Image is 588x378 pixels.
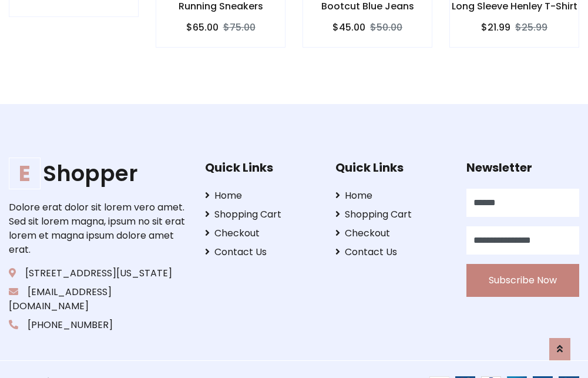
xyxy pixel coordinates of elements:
[9,160,187,186] h1: Shopper
[205,226,318,240] a: Checkout
[466,160,579,175] h5: Newsletter
[9,158,41,189] span: E
[370,21,402,34] del: $50.00
[332,22,365,33] h6: $45.00
[205,189,318,203] a: Home
[9,200,187,257] p: Dolore erat dolor sit lorem vero amet. Sed sit lorem magna, ipsum no sit erat lorem et magna ipsu...
[205,208,318,222] a: Shopping Cart
[9,318,187,332] p: [PHONE_NUMBER]
[481,22,510,33] h6: $21.99
[335,208,448,222] a: Shopping Cart
[335,226,448,240] a: Checkout
[335,245,448,259] a: Contact Us
[223,21,256,34] del: $75.00
[450,1,579,12] h6: Long Sleeve Henley T-Shirt
[515,21,547,34] del: $25.99
[205,245,318,259] a: Contact Us
[303,1,432,12] h6: Bootcut Blue Jeans
[9,160,187,186] a: EShopper
[186,22,219,33] h6: $65.00
[205,160,318,175] h5: Quick Links
[9,266,187,280] p: [STREET_ADDRESS][US_STATE]
[466,264,579,297] button: Subscribe Now
[9,285,187,313] p: [EMAIL_ADDRESS][DOMAIN_NAME]
[156,1,285,12] h6: Running Sneakers
[335,160,448,175] h5: Quick Links
[335,189,448,203] a: Home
